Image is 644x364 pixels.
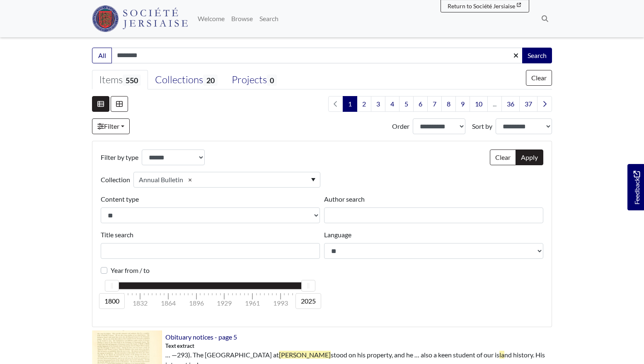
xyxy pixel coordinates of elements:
[448,2,515,10] span: Return to Société Jersiaise
[165,333,237,341] a: Obituary notices - page 5
[519,96,537,112] a: Goto page 37
[228,10,256,27] a: Browse
[92,5,188,32] img: Société Jersiaise
[161,298,176,308] div: 1864
[92,48,112,63] button: All
[111,48,523,63] input: Enter one or more search terms...
[632,171,642,204] span: Feedback
[101,194,139,204] label: Content type
[472,121,492,131] label: Sort by
[343,96,357,112] span: Goto page 1
[427,96,442,112] a: Goto page 7
[455,96,470,112] a: Goto page 9
[101,230,133,240] label: Title search
[155,74,217,86] div: Collections
[279,351,331,359] span: [PERSON_NAME]
[501,96,520,112] a: Goto page 36
[92,118,130,134] a: Filter
[499,351,504,359] span: la
[101,172,130,188] label: Collection
[516,149,543,165] button: Apply
[101,149,138,165] label: Filter by type
[92,3,188,34] a: Société Jersiaise logo
[470,96,488,112] a: Goto page 10
[194,10,228,27] a: Welcome
[522,48,552,63] button: Search
[325,96,552,112] nav: pagination
[99,293,125,309] div: 1800
[111,265,150,275] label: Year from / to
[385,96,399,112] a: Goto page 4
[256,10,282,27] a: Search
[328,96,343,112] li: Previous page
[490,149,516,165] button: Clear
[267,75,277,86] span: 0
[526,70,552,86] button: Clear
[413,96,428,112] a: Goto page 6
[99,74,141,86] div: Items
[203,75,217,86] span: 20
[139,175,183,185] div: Annual Bulletin
[232,74,277,86] div: Projects
[392,121,409,131] label: Order
[123,75,141,86] span: 550
[165,342,194,350] span: Text extract
[296,293,322,309] div: 2025
[245,298,260,308] div: 1961
[371,96,385,112] a: Goto page 3
[185,175,195,185] a: ×
[357,96,371,112] a: Goto page 2
[324,230,351,240] label: Language
[324,194,365,204] label: Author search
[189,298,204,308] div: 1896
[399,96,414,112] a: Goto page 5
[441,96,456,112] a: Goto page 8
[217,298,232,308] div: 1929
[273,298,288,308] div: 1993
[537,96,552,112] a: Next page
[133,298,148,308] div: 1832
[627,164,644,210] a: Would you like to provide feedback?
